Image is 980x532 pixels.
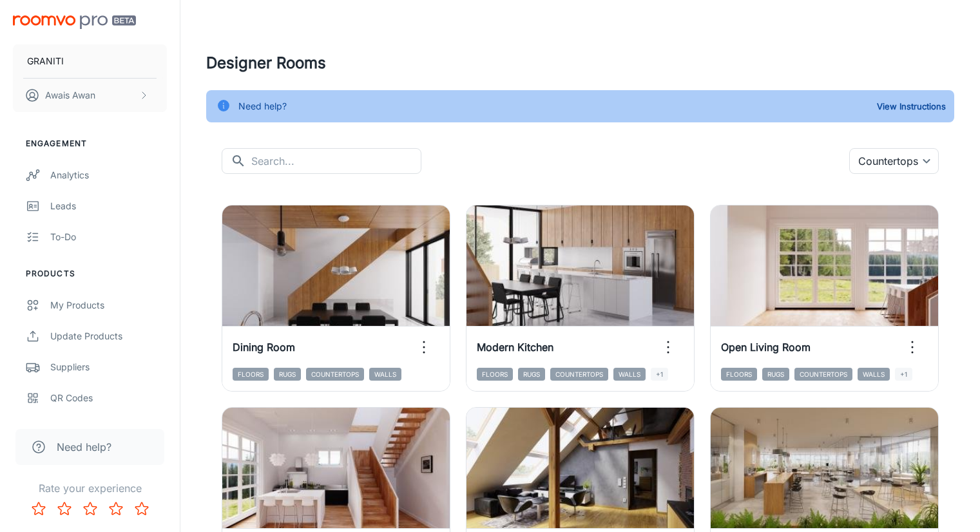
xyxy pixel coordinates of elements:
button: Rate 1 star [26,496,52,522]
span: Floors [233,368,269,381]
div: My Products [50,298,167,312]
button: GRANITI [13,44,167,78]
div: Suppliers [50,360,167,374]
h6: Dining Room [233,339,295,355]
h6: Modern Kitchen [477,339,553,355]
button: View Instructions [874,97,949,116]
input: Search... [251,148,421,174]
img: Roomvo PRO Beta [13,15,136,29]
p: Rate your experience [10,480,169,496]
span: Countertops [550,368,608,381]
span: Walls [613,368,646,381]
div: Need help? [238,94,287,119]
div: Leads [50,199,167,213]
button: Awais Awan [13,79,167,112]
span: Floors [477,368,513,381]
div: Countertops [849,148,939,174]
span: Countertops [794,368,852,381]
span: Need help? [57,439,111,455]
span: Walls [858,368,890,381]
span: Countertops [306,368,364,381]
span: Rugs [518,368,545,381]
span: Walls [369,368,401,381]
div: Update Products [50,329,167,343]
h4: Designer Rooms [206,52,954,75]
button: Rate 3 star [77,496,103,522]
div: QR Codes [50,391,167,405]
h6: Open Living Room [721,339,811,355]
div: Analytics [50,168,167,182]
span: +1 [895,368,912,381]
span: Rugs [762,368,789,381]
button: Rate 5 star [129,496,155,522]
p: GRANITI [27,54,64,68]
button: Rate 4 star [103,496,129,522]
div: To-do [50,230,167,244]
span: +1 [651,368,668,381]
span: Rugs [274,368,301,381]
button: Rate 2 star [52,496,77,522]
p: Awais Awan [45,88,95,102]
span: Floors [721,368,757,381]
